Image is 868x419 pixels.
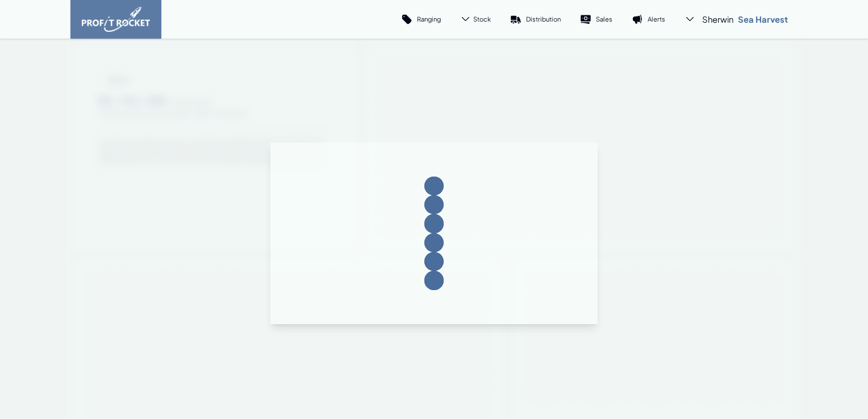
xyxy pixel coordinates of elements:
span: Sherwin [702,14,733,25]
p: Sea Harvest [738,14,788,25]
p: Ranging [417,15,441,23]
a: Ranging [391,6,450,33]
a: Distribution [500,6,570,33]
p: Sales [596,15,612,23]
img: image [82,7,150,32]
span: Stock [473,15,491,23]
a: Sales [570,6,622,33]
p: Distribution [526,15,561,23]
a: Alerts [622,6,675,33]
p: Alerts [648,15,665,23]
